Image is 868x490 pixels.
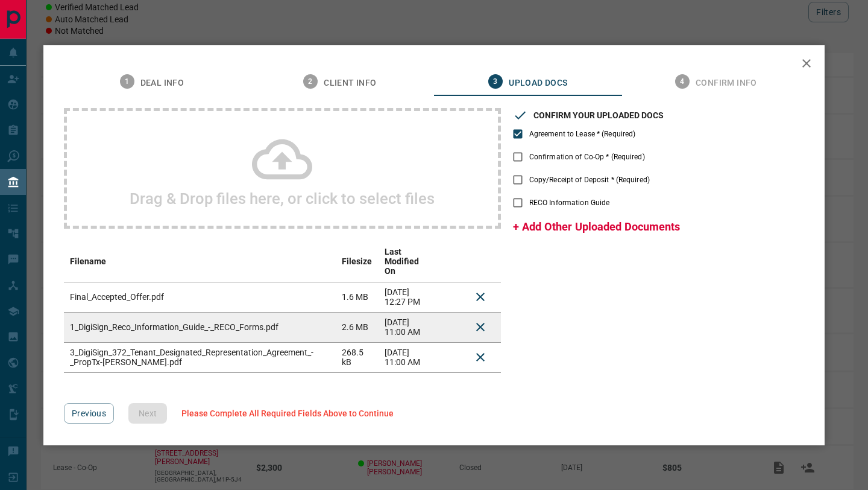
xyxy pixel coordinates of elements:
td: [DATE] 11:00 AM [379,312,430,342]
th: delete file action column [460,241,501,282]
text: 3 [494,77,498,86]
h3: CONFIRM YOUR UPLOADED DOCS [533,110,664,120]
button: Delete [466,343,495,372]
button: Previous [64,403,114,424]
span: + Add Other Uploaded Documents [513,220,680,233]
text: 1 [125,77,129,86]
td: 1_DigiSign_Reco_Information_Guide_-_RECO_Forms.pdf [64,312,336,342]
span: Copy/Receipt of Deposit * (Required) [529,174,650,185]
span: RECO Information Guide [529,197,609,208]
span: Confirmation of Co-Op * (Required) [529,151,645,162]
th: Last Modified On [379,241,430,282]
span: Agreement to Lease * (Required) [529,129,636,139]
td: 1.6 MB [336,282,379,312]
td: 268.5 kB [336,342,379,372]
span: Upload Docs [509,78,567,89]
span: Please Complete All Required Fields Above to Continue [181,409,394,418]
span: Client Info [324,78,376,89]
td: 2.6 MB [336,312,379,342]
span: Deal Info [140,78,184,89]
th: Filename [64,241,336,282]
div: Drag & Drop files here, or click to select files [64,108,501,229]
td: 3_DigiSign_372_Tenant_Designated_Representation_Agreement_-_PropTx-[PERSON_NAME].pdf [64,342,336,372]
h2: Drag & Drop files here, or click to select files [130,189,435,208]
th: download action column [430,241,460,282]
td: [DATE] 11:00 AM [379,342,430,372]
text: 2 [309,77,313,86]
th: Filesize [336,241,379,282]
button: Delete [466,313,495,342]
button: Delete [466,282,495,311]
td: Final_Accepted_Offer.pdf [64,282,336,312]
td: [DATE] 12:27 PM [379,282,430,312]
